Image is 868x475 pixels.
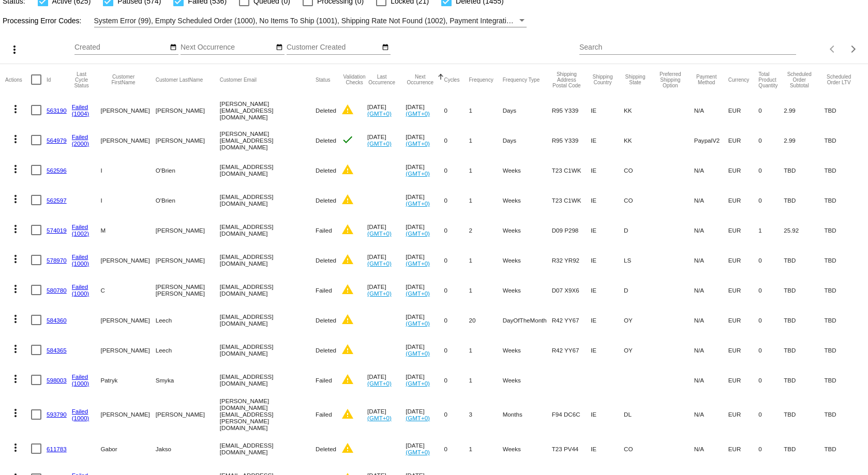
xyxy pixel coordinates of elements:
mat-cell: TBD [824,215,863,245]
mat-cell: N/A [694,275,728,305]
mat-cell: 0 [758,434,784,464]
mat-icon: more_vert [8,43,21,56]
mat-select: Filter by Processing Error Codes [94,14,527,27]
button: Previous page [822,39,843,59]
mat-cell: [EMAIL_ADDRESS][DOMAIN_NAME] [220,275,316,305]
mat-cell: PaypalV2 [694,125,728,155]
mat-cell: [DATE] [367,365,406,395]
mat-cell: N/A [694,155,728,185]
mat-cell: CO [624,434,656,464]
mat-cell: Weeks [503,155,552,185]
a: (GMT+0) [406,380,430,387]
mat-cell: [PERSON_NAME] [156,245,220,275]
mat-cell: Months [503,395,552,434]
mat-cell: 0 [758,365,784,395]
mat-icon: more_vert [9,313,22,325]
mat-icon: warning [341,163,354,176]
mat-cell: [DATE] [406,335,444,365]
mat-cell: IE [591,155,624,185]
mat-cell: N/A [694,215,728,245]
a: (1004) [72,110,89,117]
mat-cell: Jakso [156,434,220,464]
mat-icon: warning [341,283,354,296]
mat-cell: [EMAIL_ADDRESS][DOMAIN_NAME] [220,215,316,245]
span: Deleted [316,197,336,204]
mat-cell: [EMAIL_ADDRESS][DOMAIN_NAME] [220,155,316,185]
mat-cell: [DATE] [406,275,444,305]
mat-cell: IE [591,395,624,434]
mat-icon: date_range [170,43,177,52]
mat-icon: check [341,133,354,146]
a: Failed [72,373,88,380]
mat-cell: 0 [444,185,469,215]
a: (GMT+0) [406,230,430,237]
mat-cell: 25.92 [784,215,824,245]
mat-icon: warning [341,193,354,206]
mat-cell: 0 [758,185,784,215]
mat-cell: [PERSON_NAME] [100,245,155,275]
mat-cell: [DATE] [367,395,406,434]
mat-cell: R42 YY67 [552,305,591,335]
mat-cell: M [100,215,155,245]
mat-cell: 0 [758,155,784,185]
mat-cell: 0 [758,95,784,125]
mat-cell: [DATE] [367,125,406,155]
mat-cell: T23 C1WK [552,155,591,185]
mat-cell: TBD [824,365,863,395]
mat-cell: 3 [469,395,502,434]
mat-cell: T23 PV44 [552,434,591,464]
mat-cell: 2.99 [784,95,824,125]
a: 564979 [47,137,67,144]
mat-icon: warning [341,103,354,116]
mat-cell: DayOfTheMonth [503,305,552,335]
mat-cell: 1 [469,125,502,155]
mat-cell: TBD [824,125,863,155]
mat-cell: Gabor [100,434,155,464]
mat-cell: Patryk [100,365,155,395]
mat-cell: TBD [824,395,863,434]
a: Failed [72,408,88,415]
mat-cell: [PERSON_NAME][EMAIL_ADDRESS][DOMAIN_NAME] [220,95,316,125]
mat-cell: 1 [469,155,502,185]
a: (1000) [72,380,89,387]
span: Failed [316,287,332,294]
mat-cell: 0 [444,155,469,185]
mat-cell: 0 [444,125,469,155]
mat-icon: more_vert [9,223,22,235]
a: (GMT+0) [367,415,392,421]
mat-cell: 2 [469,215,502,245]
mat-cell: [DATE] [367,215,406,245]
button: Change sorting for LastProcessingCycleId [72,71,92,88]
mat-icon: warning [341,253,354,266]
mat-cell: [PERSON_NAME] [156,95,220,125]
mat-cell: IE [591,95,624,125]
a: 584360 [47,317,67,324]
mat-icon: more_vert [9,163,22,175]
mat-cell: 20 [469,305,502,335]
mat-cell: EUR [728,125,759,155]
mat-cell: 1 [469,335,502,365]
a: 580780 [47,287,67,294]
mat-cell: Days [503,125,552,155]
mat-cell: 0 [444,335,469,365]
mat-cell: OY [624,335,656,365]
mat-cell: 0 [444,305,469,335]
mat-cell: [EMAIL_ADDRESS][DOMAIN_NAME] [220,305,316,335]
mat-icon: more_vert [9,441,22,454]
mat-cell: F94 DC6C [552,395,591,434]
mat-cell: EUR [728,365,759,395]
mat-cell: N/A [694,95,728,125]
mat-cell: TBD [824,305,863,335]
mat-cell: TBD [824,335,863,365]
mat-icon: more_vert [9,133,22,145]
mat-cell: TBD [824,155,863,185]
span: Deleted [316,317,336,324]
mat-cell: 0 [444,365,469,395]
mat-cell: TBD [824,95,863,125]
mat-cell: 0 [444,95,469,125]
a: 574019 [47,227,67,234]
button: Change sorting for CurrencyIso [728,76,750,83]
a: (GMT+0) [406,290,430,297]
mat-cell: Weeks [503,275,552,305]
mat-cell: 1 [469,365,502,395]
